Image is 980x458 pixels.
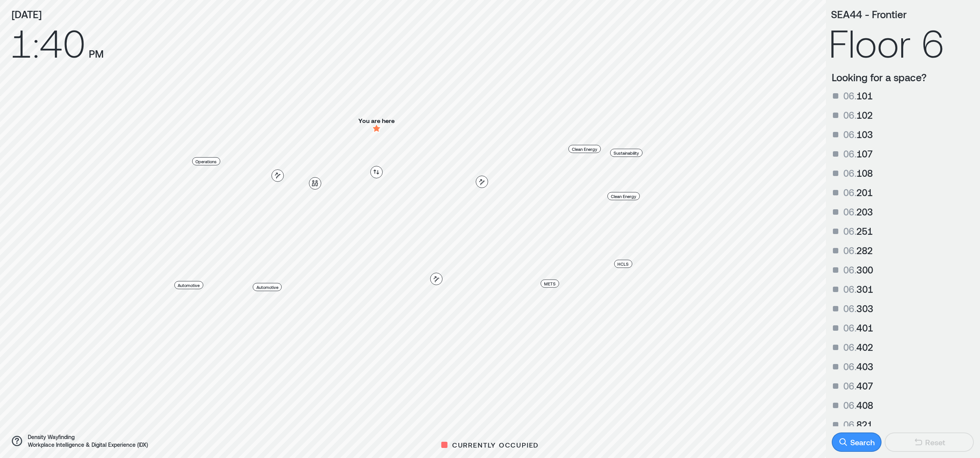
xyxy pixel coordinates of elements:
[856,361,873,372] span: 403
[843,380,855,391] span: 06
[856,400,873,411] span: 408
[855,206,856,217] span: .
[856,342,873,353] span: 402
[856,187,873,198] span: 201
[843,419,855,430] span: 06
[856,284,873,295] span: 301
[856,129,873,140] span: 103
[843,284,855,295] span: 06
[855,167,856,179] span: .
[856,206,873,217] span: 203
[843,187,855,198] span: 06
[829,26,977,59] div: Floor 6
[843,148,855,159] span: 06
[855,148,856,159] span: .
[856,419,873,430] span: 821
[843,322,855,333] span: 06
[843,206,855,217] span: 06
[843,303,855,314] span: 06
[855,322,856,333] span: .
[856,380,873,391] span: 407
[832,71,974,83] p: Looking for a space?
[856,109,873,121] span: 102
[855,419,856,430] span: .
[856,264,873,275] span: 300
[855,187,856,198] span: .
[855,226,856,237] span: .
[855,90,856,101] span: .
[856,226,873,237] span: 251
[855,400,856,411] span: .
[856,245,873,256] span: 282
[843,226,855,237] span: 06
[843,342,855,353] span: 06
[855,284,856,295] span: .
[28,441,148,449] p: Workplace Intelligence & Digital Experience (IDX)
[28,433,148,441] p: Density Wayfinding
[885,432,974,452] button: Reset
[855,303,856,314] span: .
[843,167,855,179] span: 06
[855,109,856,121] span: .
[843,245,855,256] span: 06
[855,245,856,256] span: .
[843,90,855,101] span: 06
[831,9,977,19] div: SEA44 - Frontier
[843,109,855,121] span: 06
[843,400,855,411] span: 06
[856,303,873,314] span: 303
[856,167,873,179] span: 108
[856,322,873,333] span: 401
[843,129,855,140] span: 06
[832,432,882,452] button: Search
[843,264,855,275] span: 06
[850,437,875,448] div: Search
[855,380,856,391] span: .
[856,90,873,101] span: 101
[855,129,856,140] span: .
[843,361,855,372] span: 06
[855,361,856,372] span: .
[856,148,873,159] span: 107
[855,342,856,353] span: .
[855,264,856,275] span: .
[925,437,945,448] div: Reset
